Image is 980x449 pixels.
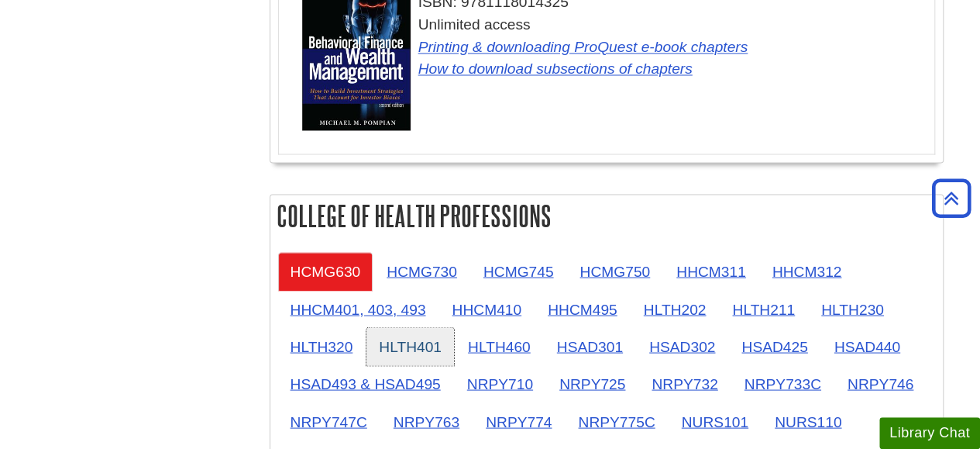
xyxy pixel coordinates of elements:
a: Link opens in new window [418,60,693,77]
a: HSAD302 [637,327,727,365]
a: HSAD493 & HSAD495 [278,364,453,402]
a: HLTH230 [809,290,896,328]
a: HLTH460 [456,327,543,365]
a: HHCM495 [535,290,630,328]
a: HCMG630 [278,252,373,290]
a: NRPY710 [455,364,545,402]
a: HCMG750 [567,252,662,290]
a: HSAD301 [545,327,635,365]
h2: College of Health Professions [270,195,943,236]
a: HHCM311 [664,252,758,290]
a: NRPY732 [639,364,730,402]
a: HLTH211 [720,290,807,328]
a: NURS110 [762,402,854,440]
a: NRPY746 [835,364,926,402]
div: Unlimited access [302,14,927,81]
a: Link opens in new window [418,39,748,55]
a: HCMG745 [471,252,566,290]
a: HSAD440 [822,327,913,365]
a: HCMG730 [374,252,469,290]
a: NRPY763 [381,402,472,440]
a: HLTH401 [366,327,454,365]
a: NRPY775C [566,402,667,440]
a: NURS101 [669,402,761,440]
a: NRPY733C [732,364,834,402]
a: NRPY725 [547,364,638,402]
a: NRPY774 [473,402,564,440]
a: HHCM410 [439,290,534,328]
a: Back to Top [927,188,976,209]
a: HLTH202 [631,290,719,328]
a: HLTH320 [278,327,366,365]
a: NRPY747C [278,402,380,440]
a: HHCM312 [760,252,854,290]
a: HHCM401, 403, 493 [278,290,438,328]
button: Library Chat [879,417,980,449]
a: HSAD425 [729,327,820,365]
